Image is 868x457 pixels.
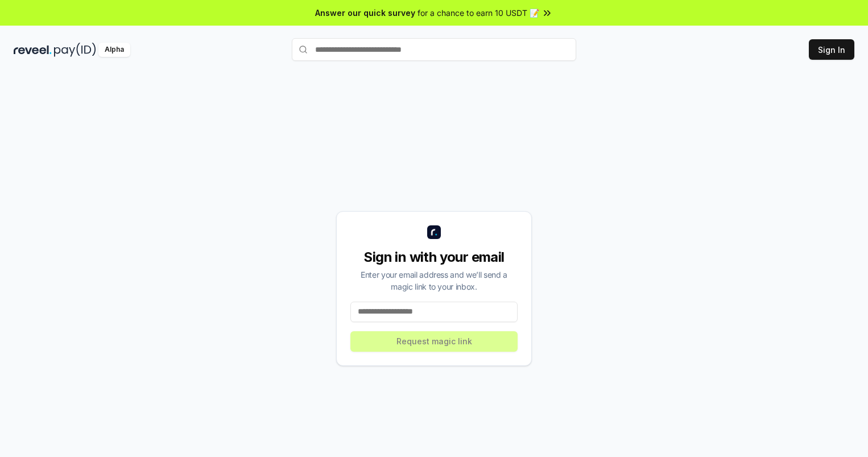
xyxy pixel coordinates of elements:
img: reveel_dark [14,43,52,57]
span: Answer our quick survey [315,7,415,19]
img: pay_id [54,43,96,57]
div: Alpha [98,43,130,57]
img: logo_small [427,225,441,239]
div: Sign in with your email [350,248,518,266]
span: for a chance to earn 10 USDT 📝 [418,7,539,19]
button: Sign In [809,39,854,60]
div: Enter your email address and we’ll send a magic link to your inbox. [350,269,518,293]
